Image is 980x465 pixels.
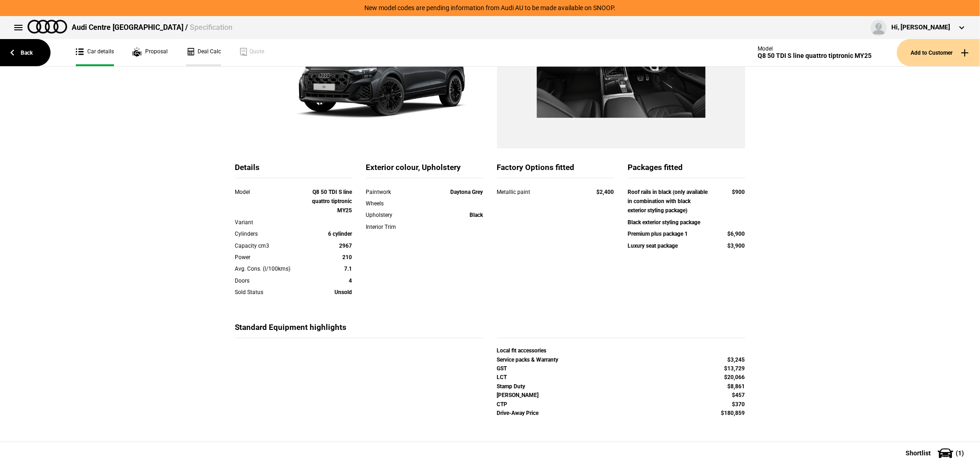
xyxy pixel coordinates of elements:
div: Model [758,45,872,52]
div: Upholstery [366,210,413,220]
strong: Unsold [335,289,352,295]
div: Wheels [366,199,413,208]
div: Factory Options fitted [497,162,614,178]
strong: $8,861 [728,383,745,390]
strong: Stamp Duty [497,383,526,390]
strong: Daytona Grey [451,189,483,195]
div: Packages fitted [628,162,745,178]
div: Exterior colour, Upholstery [366,162,483,178]
strong: 6 cylinder [329,231,352,237]
strong: $13,729 [725,365,745,372]
div: Sold Status [235,288,306,297]
strong: Luxury seat package [628,243,678,249]
strong: 210 [343,254,352,261]
strong: $20,066 [725,374,745,380]
strong: $6,900 [728,231,745,237]
strong: Black exterior styling package [628,219,701,226]
strong: LCT [497,374,507,380]
div: Hi, [PERSON_NAME] [891,23,950,32]
button: Shortlist(1) [892,442,980,465]
div: Model [235,187,306,197]
a: Proposal [132,39,168,66]
strong: Local fit accessories [497,347,547,354]
a: Car details [76,39,114,66]
strong: $370 [732,401,745,408]
span: Specification [190,23,232,32]
div: Audi Centre [GEOGRAPHIC_DATA] / [72,23,232,33]
button: Add to Customer [897,39,980,66]
div: Metallic paint [497,187,579,197]
strong: $180,859 [721,410,745,416]
div: Variant [235,218,306,227]
strong: Black [470,212,483,218]
strong: 4 [349,278,352,284]
strong: Premium plus package 1 [628,231,688,237]
strong: 7.1 [345,266,352,272]
div: Cylinders [235,229,306,238]
div: Power [235,253,306,262]
div: Details [235,162,352,178]
strong: GST [497,365,507,372]
strong: Roof rails in black (only available in combination with black exterior styling package) [628,189,708,214]
div: Doors [235,276,306,285]
strong: CTP [497,401,508,408]
strong: $457 [732,392,745,398]
span: ( 1 ) [956,450,964,456]
strong: $3,245 [728,357,745,363]
div: Interior Trim [366,222,413,232]
a: Deal Calc [186,39,221,66]
strong: $3,900 [728,243,745,249]
strong: Q8 50 TDI S line quattro tiptronic MY25 [312,189,352,214]
strong: Service packs & Warranty [497,357,559,363]
div: Avg. Cons. (l/100kms) [235,264,306,273]
div: Q8 50 TDI S line quattro tiptronic MY25 [758,52,872,60]
strong: $900 [732,189,745,195]
span: Shortlist [906,450,931,456]
div: Capacity cm3 [235,241,306,250]
strong: 2967 [340,243,352,249]
strong: Drive-Away Price [497,410,539,416]
img: audi.png [28,20,67,34]
div: Paintwork [366,187,413,197]
strong: [PERSON_NAME] [497,392,539,398]
strong: $2,400 [597,189,614,195]
div: Standard Equipment highlights [235,322,483,338]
